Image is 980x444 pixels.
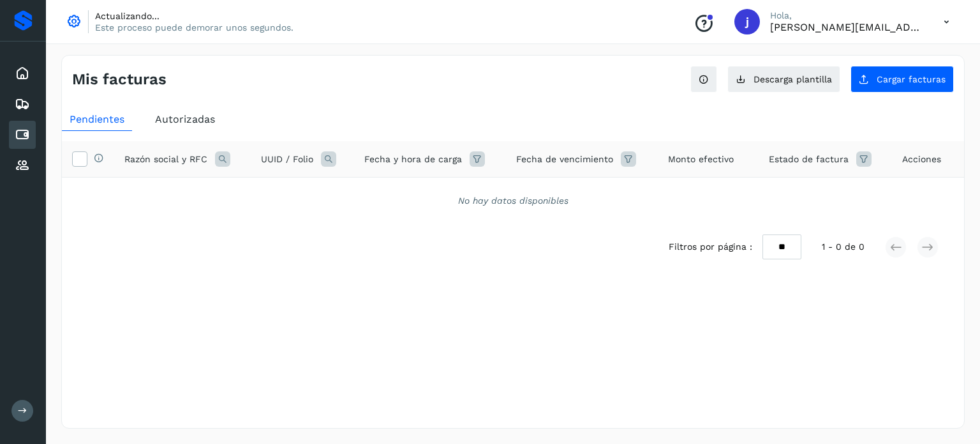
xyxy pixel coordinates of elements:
[261,153,313,166] span: UUID / Folio
[155,113,215,125] span: Autorizadas
[72,70,167,89] h4: Mis facturas
[364,153,462,166] span: Fecha y hora de carga
[70,113,124,125] span: Pendientes
[769,153,849,166] span: Estado de factura
[78,194,947,208] div: No hay datos disponibles
[124,153,207,166] span: Razón social y RFC
[754,75,832,84] span: Descarga plantilla
[669,240,752,254] span: Filtros por página :
[822,240,865,254] span: 1 - 0 de 0
[9,121,36,149] div: Cuentas por pagar
[9,59,36,88] div: Inicio
[95,22,293,33] p: Este proceso puede demorar unos segundos.
[516,153,613,166] span: Fecha de vencimiento
[95,10,293,22] p: Actualizando...
[9,90,36,118] div: Embarques
[668,153,734,166] span: Monto efectivo
[9,151,36,180] div: Proveedores
[902,153,941,166] span: Acciones
[727,66,840,93] button: Descarga plantilla
[877,75,946,84] span: Cargar facturas
[850,66,954,93] button: Cargar facturas
[770,10,923,21] p: Hola,
[770,21,923,33] p: jose@commerzcargo.com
